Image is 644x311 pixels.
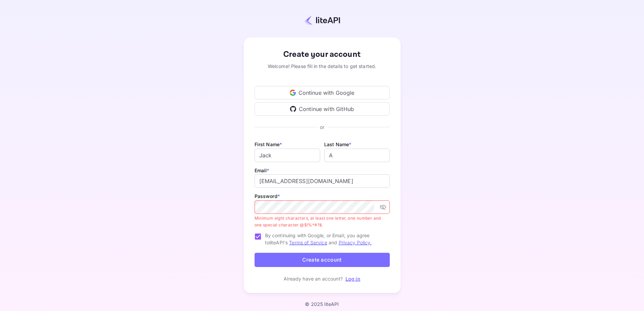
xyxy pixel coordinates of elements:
label: Last Name [324,141,352,147]
input: Doe [324,149,390,162]
a: Terms of Service [289,240,327,245]
p: Already have an account? [284,275,343,282]
div: Continue with Google [255,86,390,99]
input: John [255,149,320,162]
input: johndoe@gmail.com [255,174,390,188]
a: Privacy Policy. [339,240,372,245]
p: Minimum eight characters, at least one letter, one number and one special character @$!%*#?& [255,215,385,228]
p: © 2025 liteAPI [305,301,339,307]
span: By continuing with Google, or Email, you agree to liteAPI's and [265,232,384,246]
a: Log in [345,276,360,282]
div: Continue with GitHub [255,102,390,116]
img: liteapi [304,15,340,25]
label: Password [255,193,280,199]
label: First Name [255,141,282,147]
div: Create your account [255,48,390,61]
div: Welcome! Please fill in the details to get started. [255,63,390,70]
label: Email [255,168,269,173]
button: toggle password visibility [377,201,389,213]
button: Create account [255,253,390,267]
